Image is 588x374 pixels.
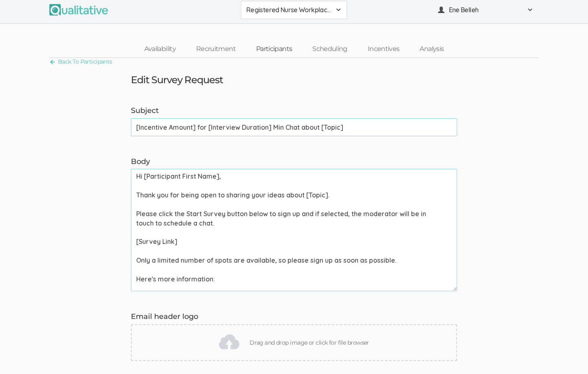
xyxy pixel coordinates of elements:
a: Recruitment [186,40,246,58]
a: Incentives [358,40,410,58]
label: Body [131,157,457,167]
span: Drag and drop image or click for file browser [143,332,445,354]
iframe: Chat Widget [547,335,588,374]
a: Availability [134,40,186,58]
a: Scheduling [302,40,358,58]
label: Subject [131,106,457,116]
span: Ene Belleh [449,5,522,15]
label: Email header logo [131,312,457,322]
img: Qualitative [49,4,108,15]
a: Analysis [409,40,454,58]
button: Drag and drop image or click for file browser [131,324,457,361]
button: Ene Belleh [433,1,539,19]
span: Registered Nurse Workplace Bullying [246,5,331,15]
a: Back To Participants [49,56,112,67]
button: Registered Nurse Workplace Bullying [241,1,347,19]
h3: Edit Survey Request [131,75,223,85]
a: Participants [246,40,302,58]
